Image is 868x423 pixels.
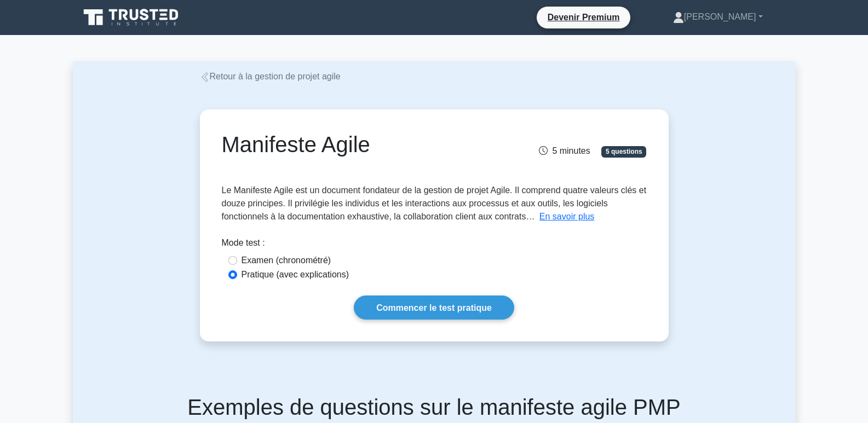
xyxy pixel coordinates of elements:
[539,210,595,223] button: En savoir plus
[539,212,595,221] font: En savoir plus
[552,146,590,155] font: 5 minutes
[242,270,349,279] font: Pratique (avec explications)
[242,256,331,265] font: Examen (chronométré)
[210,72,341,81] font: Retour à la gestion de projet agile
[647,6,789,28] a: [PERSON_NAME]
[684,12,756,21] font: [PERSON_NAME]
[548,13,620,22] font: Devenir Premium
[541,10,626,24] a: Devenir Premium
[222,186,647,221] font: Le Manifeste Agile est un document fondateur de la gestion de projet Agile. Il comprend quatre va...
[606,148,642,155] font: 5 questions
[222,132,370,157] font: Manifeste Agile
[222,238,265,247] font: Mode test :
[200,72,341,81] a: Retour à la gestion de projet agile
[354,295,514,319] a: Commencer le test pratique
[376,303,492,312] font: Commencer le test pratique
[187,395,680,419] font: Exemples de questions sur le manifeste agile PMP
